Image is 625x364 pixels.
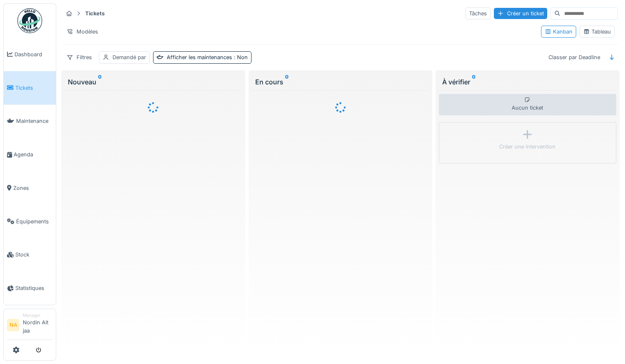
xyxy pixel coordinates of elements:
[4,205,56,238] a: Équipements
[545,51,604,63] div: Classer par Deadline
[4,238,56,272] a: Stock
[82,10,108,17] strong: Tickets
[16,117,53,125] span: Maintenance
[465,7,491,19] div: Tâches
[4,105,56,138] a: Maintenance
[255,77,426,87] div: En cours
[98,77,102,87] sup: 0
[16,218,53,225] span: Équipements
[4,38,56,71] a: Dashboard
[167,53,248,61] div: Afficher les maintenances
[14,50,53,58] span: Dashboard
[15,284,53,292] span: Statistiques
[113,53,146,61] div: Demandé par
[494,8,547,19] div: Créer un ticket
[7,319,19,331] li: NA
[4,171,56,205] a: Zones
[4,138,56,171] a: Agenda
[23,312,53,338] li: Nordin Ait jaa
[232,54,248,60] span: : Non
[4,71,56,105] a: Tickets
[13,184,53,192] span: Zones
[15,84,53,92] span: Tickets
[14,151,53,158] span: Agenda
[15,251,53,259] span: Stock
[4,271,56,305] a: Statistiques
[63,26,102,38] div: Modèles
[68,77,239,87] div: Nouveau
[545,28,572,36] div: Kanban
[23,312,53,318] div: Manager
[63,51,96,63] div: Filtres
[442,77,613,87] div: À vérifier
[439,94,616,115] div: Aucun ticket
[285,77,289,87] sup: 0
[472,77,476,87] sup: 0
[583,28,611,36] div: Tableau
[7,312,53,340] a: NA ManagerNordin Ait jaa
[499,143,556,151] div: Créer une intervention
[17,8,42,33] img: Badge_color-CXgf-gQk.svg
